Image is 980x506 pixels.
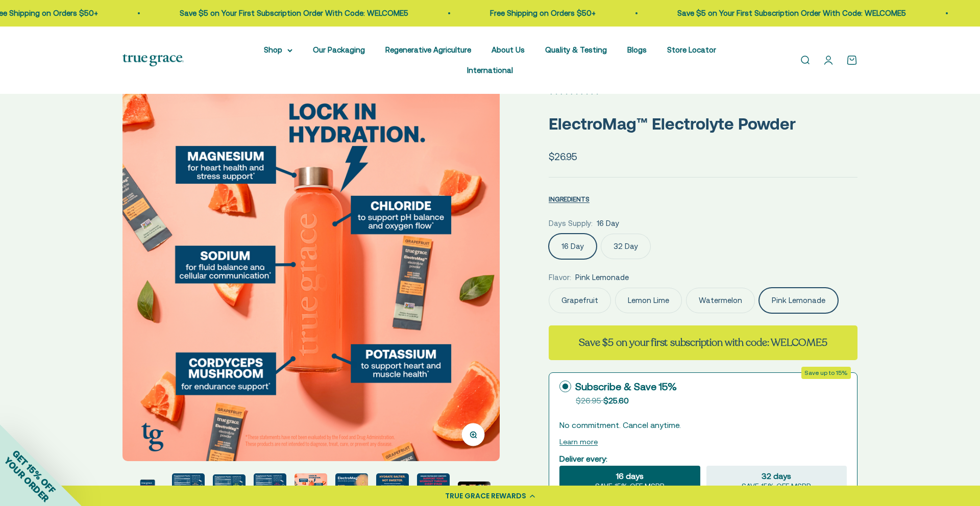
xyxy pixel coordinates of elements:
img: ElectroMag™ [254,473,286,506]
img: ElectroMag™ [417,473,450,506]
strong: Save $5 on your first subscription with code: WELCOME5 [579,336,827,349]
a: Free Shipping on Orders $50+ [773,9,879,17]
p: ElectroMag™ Electrolyte Powder [549,111,857,137]
img: Rapid Hydration For: - Exercise endurance* - Stress support* - Electrolyte replenishment* - Muscl... [335,473,368,506]
img: Magnesium for heart health and stress support* Chloride to support pH balance and oxygen flow* So... [295,473,327,506]
p: Save $5 on Your First Subscription Order With Code: WELCOME5 [463,7,692,19]
img: ElectroMag™ [213,474,246,506]
button: INGREDIENTS [549,193,590,205]
legend: Days Supply: [549,217,593,230]
img: Everyone needs true hydration. From your extreme athletes to you weekend warriors, ElectroMag giv... [376,473,409,506]
a: Free Shipping on Orders $50+ [276,9,381,17]
a: Regenerative Agriculture [385,45,471,54]
span: INGREDIENTS [549,195,590,203]
a: About Us [492,45,525,54]
legend: Flavor: [549,271,571,284]
span: YOUR ORDER [2,455,51,504]
img: Magnesium for heart health and stress support* Chloride to support pH balance and oxygen flow* So... [122,84,500,461]
sale-price: $26.95 [549,149,577,164]
a: Quality & Testing [545,45,607,54]
span: GET 15% OFF [10,448,58,495]
summary: Shop [264,44,292,56]
span: 16 Day [597,217,619,230]
div: TRUE GRACE REWARDS [445,491,526,501]
a: Blogs [627,45,647,54]
a: International [467,66,513,74]
img: 750 mg sodium for fluid balance and cellular communication.* 250 mg potassium supports blood pres... [172,473,205,506]
img: ElectroMag™ [131,473,164,506]
span: Pink Lemonade [575,271,629,284]
a: Store Locator [667,45,716,54]
a: Our Packaging [313,45,365,54]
